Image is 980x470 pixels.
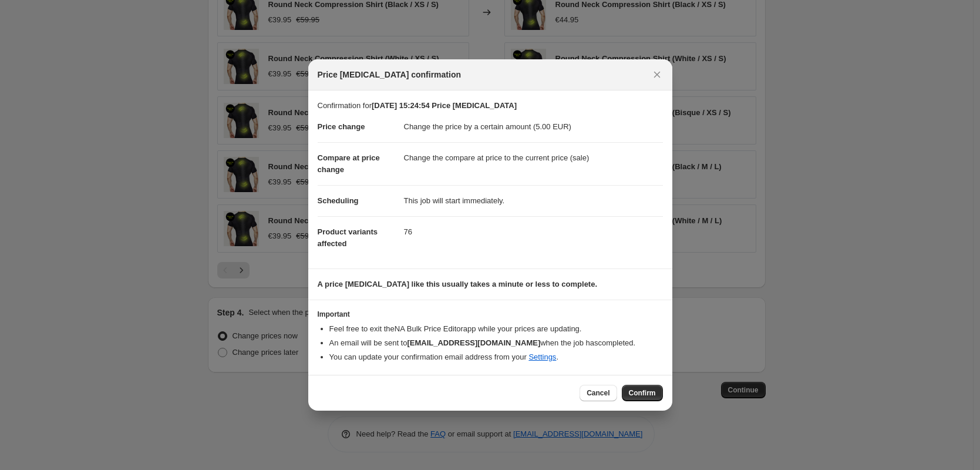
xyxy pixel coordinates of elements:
[587,388,609,398] span: Cancel
[318,227,378,248] span: Product variants affected
[318,280,598,288] b: A price [MEDICAL_DATA] like this usually takes a minute or less to complete.
[528,352,556,361] a: Settings
[329,323,663,335] li: Feel free to exit the NA Bulk Price Editor app while your prices are updating.
[580,385,617,401] button: Cancel
[318,69,462,80] span: Price [MEDICAL_DATA] confirmation
[649,66,665,83] button: Close
[407,338,540,347] b: [EMAIL_ADDRESS][DOMAIN_NAME]
[629,388,656,398] span: Confirm
[404,185,663,216] dd: This job will start immediately.
[318,100,663,112] p: Confirmation for
[318,122,365,131] span: Price change
[372,101,517,110] b: [DATE] 15:24:54 Price [MEDICAL_DATA]
[318,153,380,174] span: Compare at price change
[404,142,663,173] dd: Change the compare at price to the current price (sale)
[404,112,663,142] dd: Change the price by a certain amount (5.00 EUR)
[329,351,663,363] li: You can update your confirmation email address from your .
[404,216,663,247] dd: 76
[329,337,663,349] li: An email will be sent to when the job has completed .
[622,385,663,401] button: Confirm
[318,310,663,319] h3: Important
[318,196,359,205] span: Scheduling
